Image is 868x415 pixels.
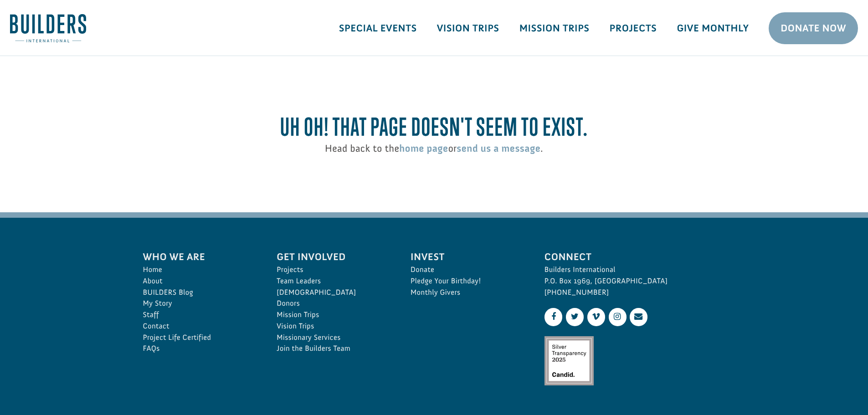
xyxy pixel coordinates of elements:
a: Missionary Services [277,332,390,343]
a: Donate Now [769,12,858,44]
span: Who We Are [143,249,257,264]
a: BUILDERS Blog [143,287,257,298]
a: Contact [143,321,257,332]
h2: Uh oh! That page doesn't seem to exist. [143,113,725,141]
a: Projects [600,15,667,41]
a: Mission Trips [277,309,390,321]
a: Donors [277,298,390,309]
a: Donate [411,264,524,276]
a: Contact Us [630,308,647,326]
a: send us a message [457,142,540,154]
a: Projects [277,264,390,276]
a: Give Monthly [667,15,759,41]
p: Head back to the or . [143,141,725,156]
a: Project Life Certified [143,332,257,343]
a: Special Events [329,15,427,41]
span: Get Involved [277,249,390,264]
a: Mission Trips [509,15,600,41]
img: Silver Transparency Rating for 2025 by Candid [544,336,594,385]
a: Staff [143,309,257,321]
a: Vision Trips [277,321,390,332]
a: Pledge Your Birthday! [411,276,524,287]
a: Facebook [544,308,562,326]
a: Vimeo [587,308,605,326]
a: Team Leaders [277,276,390,287]
img: Builders International [10,14,86,42]
a: [DEMOGRAPHIC_DATA] [277,287,390,298]
span: Invest [411,249,524,264]
a: Monthly Givers [411,287,524,298]
a: home page [399,142,448,154]
a: Join the Builders Team [277,343,390,354]
p: Builders International P.O. Box 1969, [GEOGRAPHIC_DATA] [PHONE_NUMBER] [544,264,725,298]
a: Instagram [609,308,627,326]
a: About [143,276,257,287]
span: Connect [544,249,725,264]
a: FAQs [143,343,257,354]
a: Home [143,264,257,276]
a: Twitter [566,308,584,326]
a: My Story [143,298,257,309]
a: Vision Trips [427,15,509,41]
